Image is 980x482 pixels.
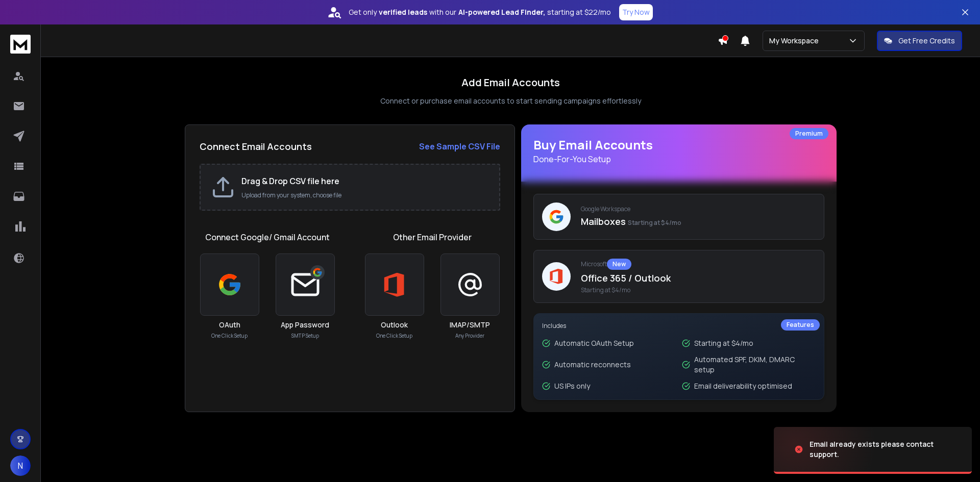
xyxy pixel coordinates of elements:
[622,7,650,17] p: Try Now
[533,153,824,165] p: Done-For-You Setup
[381,320,408,330] h3: Outlook
[10,455,31,476] button: N
[200,139,312,154] h2: Connect Email Accounts
[281,320,329,330] h3: App Password
[542,322,816,330] p: Includes
[607,259,631,270] div: New
[694,381,792,391] p: Email deliverability optimised
[554,381,590,391] p: US IPs only
[581,286,816,294] span: Starting at $4/mo
[10,35,31,54] img: logo
[810,439,960,460] div: Email already exists please contact support.
[376,332,412,340] p: One Click Setup
[419,141,500,152] strong: See Sample CSV File
[455,332,484,340] p: Any Provider
[450,320,490,330] h3: IMAP/SMTP
[628,218,681,227] span: Starting at $4/mo
[291,332,319,340] p: SMTP Setup
[458,7,545,17] strong: AI-powered Lead Finder,
[774,422,876,477] img: image
[694,354,816,375] p: Automated SPF, DKIM, DMARC setup
[349,7,611,17] p: Get only with our starting at $22/mo
[419,140,500,153] a: See Sample CSV File
[790,128,828,139] div: Premium
[769,36,823,46] p: My Workspace
[581,205,816,213] p: Google Workspace
[241,175,489,187] h2: Drag & Drop CSV file here
[219,320,240,330] h3: OAuth
[379,7,427,17] strong: verified leads
[581,271,816,285] p: Office 365 / Outlook
[461,75,560,90] h1: Add Email Accounts
[898,36,955,46] p: Get Free Credits
[781,319,820,331] div: Features
[694,338,753,348] p: Starting at $4/mo
[533,137,824,165] h1: Buy Email Accounts
[393,231,472,243] h1: Other Email Provider
[380,96,641,106] p: Connect or purchase email accounts to start sending campaigns effortlessly
[241,191,489,199] p: Upload from your system, choose file
[581,259,816,270] p: Microsoft
[554,338,634,348] p: Automatic OAuth Setup
[619,4,653,20] button: Try Now
[581,214,816,229] p: Mailboxes
[554,360,631,370] p: Automatic reconnects
[205,231,330,243] h1: Connect Google/ Gmail Account
[877,31,962,51] button: Get Free Credits
[211,332,248,340] p: One Click Setup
